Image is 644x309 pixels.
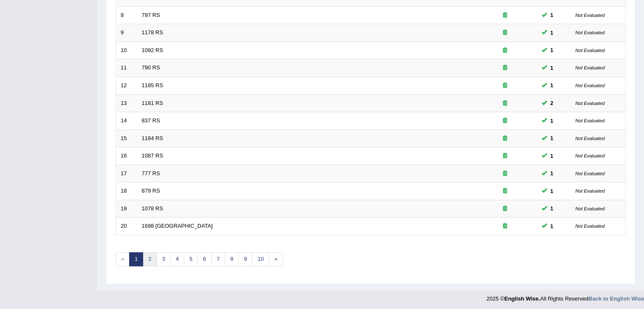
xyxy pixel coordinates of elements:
[547,46,557,55] span: You can still take this question
[504,295,540,302] strong: English Wise.
[225,252,239,266] a: 8
[142,223,213,229] a: 1698 [GEOGRAPHIC_DATA]
[589,295,644,302] a: Back to English Wise
[478,222,532,230] div: Exam occurring question
[547,134,557,143] span: You can still take this question
[252,252,269,266] a: 10
[116,41,137,59] td: 10
[478,29,532,37] div: Exam occurring question
[143,252,157,266] a: 2
[211,252,225,266] a: 7
[547,169,557,178] span: You can still take this question
[478,205,532,213] div: Exam occurring question
[478,64,532,72] div: Exam occurring question
[575,48,605,53] small: Not Evaluated
[575,118,605,123] small: Not Evaluated
[197,252,211,266] a: 6
[478,47,532,55] div: Exam occurring question
[478,135,532,143] div: Exam occurring question
[184,252,198,266] a: 5
[575,206,605,211] small: Not Evaluated
[116,147,137,165] td: 16
[478,11,532,19] div: Exam occurring question
[575,13,605,18] small: Not Evaluated
[116,24,137,42] td: 9
[129,252,143,266] a: 1
[575,136,605,141] small: Not Evaluated
[269,252,283,266] a: »
[116,252,130,266] span: «
[575,171,605,176] small: Not Evaluated
[116,182,137,200] td: 18
[142,188,160,194] a: 879 RS
[142,82,163,88] a: 1185 RS
[116,112,137,130] td: 14
[238,252,252,266] a: 9
[547,152,557,160] span: You can still take this question
[547,11,557,19] span: You can still take this question
[575,188,605,193] small: Not Evaluated
[157,252,171,266] a: 3
[547,204,557,213] span: You can still take this question
[575,83,605,88] small: Not Evaluated
[142,29,163,36] a: 1178 RS
[547,222,557,231] span: You can still take this question
[478,82,532,90] div: Exam occurring question
[478,99,532,108] div: Exam occurring question
[547,81,557,90] span: You can still take this question
[575,223,605,229] small: Not Evaluated
[116,94,137,112] td: 13
[116,77,137,94] td: 12
[170,252,184,266] a: 4
[116,218,137,235] td: 20
[142,135,163,141] a: 1184 RS
[575,153,605,158] small: Not Evaluated
[575,101,605,106] small: Not Evaluated
[478,152,532,160] div: Exam occurring question
[116,130,137,147] td: 15
[547,99,557,108] span: You can still take this question
[116,165,137,182] td: 17
[116,6,137,24] td: 8
[142,64,160,71] a: 790 RS
[478,117,532,125] div: Exam occurring question
[142,12,160,18] a: 797 RS
[142,100,163,106] a: 1181 RS
[547,116,557,125] span: You can still take this question
[575,65,605,70] small: Not Evaluated
[478,187,532,195] div: Exam occurring question
[116,59,137,77] td: 11
[142,205,163,212] a: 1078 RS
[547,63,557,72] span: You can still take this question
[486,290,644,303] div: 2025 © All Rights Reserved
[142,152,163,159] a: 1087 RS
[142,117,160,124] a: 837 RS
[575,30,605,35] small: Not Evaluated
[478,170,532,178] div: Exam occurring question
[547,187,557,196] span: You can still take this question
[142,47,163,53] a: 1092 RS
[142,170,160,177] a: 777 RS
[116,200,137,218] td: 19
[547,28,557,37] span: You can still take this question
